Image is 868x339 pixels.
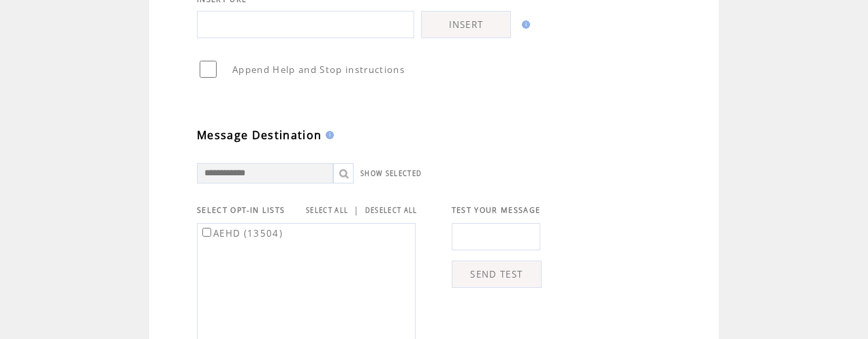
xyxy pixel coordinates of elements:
a: INSERT [421,11,511,38]
span: TEST YOUR MESSAGE [452,205,541,215]
label: AEHD (13504) [200,227,283,239]
span: SELECT OPT-IN LISTS [197,205,285,215]
span: Message Destination [197,128,322,143]
input: AEHD (13504) [202,228,211,237]
a: SELECT ALL [306,206,348,215]
img: help.gif [518,20,530,29]
a: SHOW SELECTED [360,169,422,178]
a: SEND TEST [452,261,542,288]
img: help.gif [322,131,334,139]
span: | [354,204,359,216]
a: DESELECT ALL [365,206,418,215]
span: Append Help and Stop instructions [232,63,405,76]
